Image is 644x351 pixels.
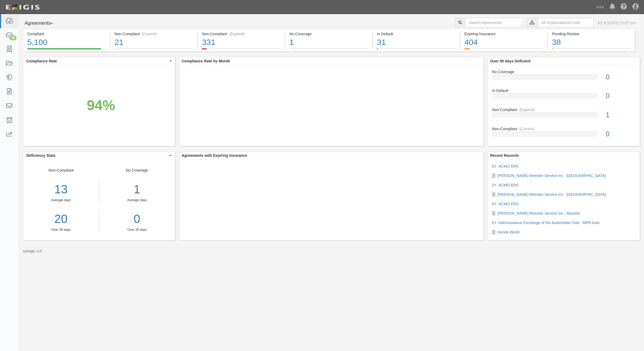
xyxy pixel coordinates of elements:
[519,126,534,132] div: (Current)
[594,2,607,12] a: AAA
[488,88,640,93] div: In Default
[498,183,519,187] a: ACMO ERS
[110,48,198,52] a: Non-Compliant(Current)21
[552,37,631,48] div: 38
[498,164,519,168] a: ACMO ERS
[460,48,547,52] a: Expiring Insurance404
[23,181,99,198] div: 13
[488,126,640,132] div: Non-Compliant
[142,31,157,37] div: (Current)
[497,192,606,197] a: [PERSON_NAME] Wrecker Service Inc - [GEOGRAPHIC_DATA]
[552,31,631,37] div: Pending Review
[103,198,171,203] div: Average days
[497,173,606,178] a: [PERSON_NAME] Wrecker Service Inc - [GEOGRAPHIC_DATA]
[548,48,635,52] a: Pending Review38
[488,69,640,75] div: No Coverage
[602,129,640,139] div: 0
[464,37,543,48] div: 404
[488,107,640,112] div: Non-Compliant
[492,69,636,88] a: No Coverage0
[492,107,636,126] a: Non-Compliant(Expired)1
[621,4,627,10] i: Help Center - Complianz
[289,37,368,48] div: 1
[289,31,368,37] div: No Coverage
[373,48,460,52] a: In Default31
[377,31,456,37] div: In Default
[198,48,285,52] a: Non-Compliant(Expired)331
[23,18,63,29] button: Agreements
[23,48,110,52] a: Compliant5,100
[498,221,600,225] a: Interinsurance Exchange of the Automobile Club - MPR Auto
[26,153,168,158] span: Deficiency Stats
[26,249,43,253] a: Exigis, LLC
[27,31,106,37] div: Compliant
[602,91,640,101] div: 0
[490,153,519,158] b: Recent Records
[182,59,230,63] b: Compliance Rate by Month
[285,48,372,52] a: No Coverage1
[99,168,175,232] div: No Coverage
[23,228,99,232] div: Over 30 days
[9,36,17,40] div: 39
[497,230,519,234] a: Honda World
[23,211,99,228] a: 20
[103,181,171,198] div: 1
[26,58,168,64] span: Compliance Rate
[464,31,543,37] div: Expiring Insurance
[202,37,281,48] div: 331
[115,37,193,48] div: 21
[538,18,594,27] input: All Organizational Units
[23,249,43,254] small: by
[492,126,636,141] a: Non-Compliant(Current)0
[602,72,640,82] div: 0
[498,202,519,206] a: ACMO ERS
[519,107,535,112] div: (Expired)
[115,31,193,37] div: Non-Compliant (Current)
[23,152,175,159] button: Deficiency Stats
[182,153,247,158] b: Agreements with Expiring Insurance
[103,228,171,232] div: Over 30 days
[377,37,456,48] div: 31
[229,31,245,37] div: (Expired)
[23,57,175,65] button: Compliance Rate
[23,198,99,203] div: Average days
[598,20,636,26] div: As of [DATE] 03:57 pm
[4,2,41,12] img: logo-5460c22ac91f19d4615b14bd174203de0afe785f0fc80cf4dbbc73dc1793850b.png
[87,95,115,115] div: 94%
[490,59,531,63] b: Over 90 days Deficient
[23,168,99,232] div: Non-Compliant
[492,88,636,107] a: In Default0
[465,18,522,27] input: Search Agreements
[27,37,106,48] div: 5,100
[497,211,580,215] a: [PERSON_NAME] Wrecker Service Inc - Mounds
[602,110,640,120] div: 1
[103,211,171,228] a: 0
[202,31,281,37] div: Non-Compliant (Expired)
